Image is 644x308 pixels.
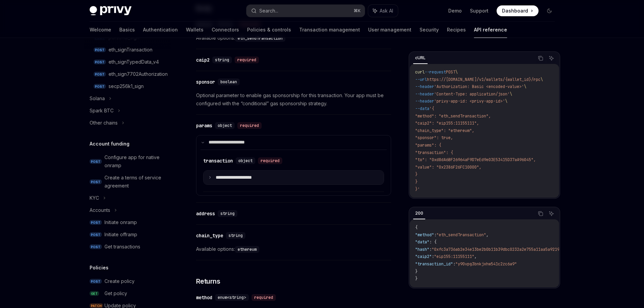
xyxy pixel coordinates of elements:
[415,232,434,238] span: "method"
[415,120,479,126] span: "caip2": "eip155:11155111",
[474,22,507,38] a: API reference
[237,122,262,129] div: required
[90,194,99,202] div: KYC
[505,98,507,104] span: \
[486,232,488,238] span: ,
[104,218,137,226] div: Initiate onramp
[90,244,102,249] span: POST
[299,22,360,38] a: Transaction management
[143,22,178,38] a: Authentication
[541,77,543,82] span: \
[104,243,140,251] div: Get transactions
[415,186,420,192] span: }'
[196,294,212,301] div: method
[455,69,458,75] span: \
[104,174,167,190] div: Create a terms of service agreement
[427,77,541,82] span: https://[DOMAIN_NAME]/v1/wallets/{wallet_id}/rpc
[109,58,159,66] div: eth_signTypedData_v4
[104,277,135,285] div: Create policy
[413,209,425,217] div: 200
[235,35,285,42] code: eth_sendTransaction
[415,239,429,245] span: "data"
[455,261,517,267] span: "y90vpg3bnkjxhw541c2zc6a9"
[90,107,114,115] div: Spark BTC
[94,72,106,77] span: POST
[415,142,441,148] span: "params": {
[354,8,361,14] span: ⌘ K
[415,269,418,274] span: }
[415,164,481,170] span: "value": "0x2386F26FC10000",
[84,216,171,228] a: POSTInitiate onramp
[229,233,243,238] span: string
[84,151,171,172] a: POSTConfigure app for native onramp
[415,128,474,133] span: "chain_type": "ethereum",
[220,79,237,85] span: boolean
[238,158,253,163] span: object
[536,54,545,63] button: Copy the contents from the code block
[497,5,539,16] a: Dashboard
[434,84,524,89] span: 'Authorization: Basic <encoded-value>'
[415,106,429,111] span: --data
[446,69,455,75] span: POST
[415,113,491,119] span: "method": "eth_sendTransaction",
[90,206,110,214] div: Accounts
[90,159,102,164] span: POST
[90,279,102,284] span: POST
[420,22,439,38] a: Security
[104,230,137,239] div: Initiate offramp
[544,5,555,16] button: Toggle dark mode
[448,7,462,14] a: Demo
[415,69,425,75] span: curl
[434,98,505,104] span: 'privy-app-id: <privy-app-id>'
[470,7,488,14] a: Support
[413,54,428,62] div: cURL
[474,254,477,259] span: ,
[90,220,102,225] span: POST
[90,264,109,272] h5: Policies
[90,232,102,237] span: POST
[220,211,235,216] span: string
[196,232,223,239] div: chain_type
[246,5,365,17] button: Search...⌘K
[453,261,455,267] span: :
[196,210,215,217] div: address
[415,98,434,104] span: --header
[415,276,418,281] span: }
[84,44,171,56] a: POSTeth_signTransaction
[84,275,171,287] a: POSTCreate policy
[90,22,111,38] a: Welcome
[90,291,99,296] span: GET
[90,140,129,148] h5: Account funding
[368,5,398,17] button: Ask AI
[84,172,171,192] a: POSTCreate a terms of service agreement
[380,7,393,14] span: Ask AI
[196,122,212,129] div: params
[547,209,556,218] button: Ask AI
[436,232,486,238] span: "eth_sendTransaction"
[196,79,215,85] div: sponsor
[212,22,239,38] a: Connectors
[218,295,246,300] span: enum<string>
[84,68,171,80] a: POSTeth_sign7702Authorization
[84,80,171,92] a: POSTsecp256k1_sign
[109,46,152,54] div: eth_signTransaction
[415,84,434,89] span: --header
[84,56,171,68] a: POSTeth_signTypedData_v4
[415,261,453,267] span: "transaction_id"
[434,91,510,97] span: 'Content-Type: application/json'
[196,245,391,253] span: Available options:
[94,84,106,89] span: POST
[252,294,276,301] div: required
[368,22,411,38] a: User management
[502,7,528,14] span: Dashboard
[196,34,391,42] span: Available options:
[415,254,432,259] span: "caip2"
[109,70,168,78] div: eth_sign7702Authorization
[415,150,453,155] span: "transaction": {
[415,157,536,162] span: "to": "0xd8dA6BF26964aF9D7eEd9e03E53415D37aA96045",
[432,247,593,252] span: "0xfc3a736ab2e34e13be2b0b11b39dbc0232a2e755a11aa5a9219890d3b2c6c7d8"
[203,157,233,164] div: transaction
[425,69,446,75] span: --request
[104,289,127,298] div: Get policy
[415,135,453,140] span: "sponsor": true,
